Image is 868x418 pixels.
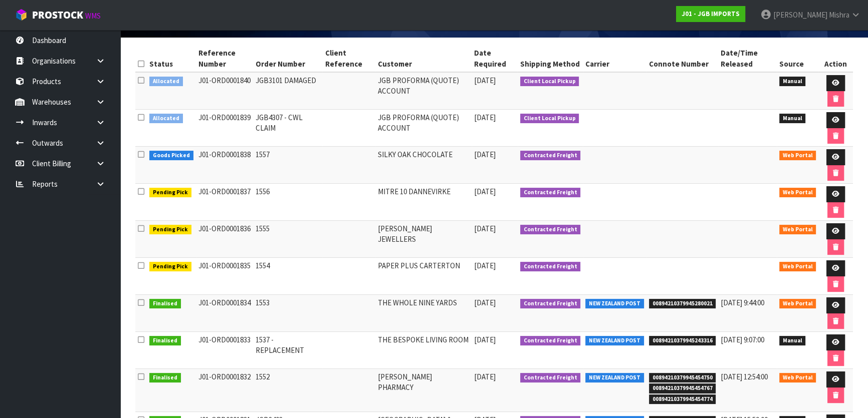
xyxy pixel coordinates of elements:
span: Web Portal [779,373,816,383]
span: Goods Picked [149,151,193,161]
td: JGB PROFORMA (QUOTE) ACCOUNT [375,110,471,147]
th: Shipping Method [518,45,583,72]
th: Date/Time Released [718,45,777,72]
small: WMS [85,11,101,21]
td: J01-ORD0001835 [196,258,253,295]
td: J01-ORD0001839 [196,110,253,147]
td: J01-ORD0001840 [196,72,253,110]
td: JGB4307 - CWL CLAIM [253,110,323,147]
span: ProStock [32,9,83,22]
span: [DATE] 9:07:00 [721,335,764,344]
td: 1554 [253,258,323,295]
td: 1553 [253,295,323,332]
span: 00894210379945454767 [649,383,716,393]
span: [DATE] [474,224,496,233]
th: Action [818,45,853,72]
span: Finalised [149,336,181,346]
span: [DATE] [474,261,496,270]
th: Reference Number [196,45,253,72]
td: THE WHOLE NINE YARDS [375,295,471,332]
td: 1555 [253,221,323,258]
span: Contracted Freight [520,373,581,383]
th: Date Required [472,45,518,72]
span: Mishra [829,10,849,20]
td: THE BESPOKE LIVING ROOM [375,332,471,369]
span: Manual [779,336,806,346]
span: NEW ZEALAND POST [585,336,644,346]
td: 1557 [253,147,323,184]
span: Finalised [149,373,181,383]
td: JGB PROFORMA (QUOTE) ACCOUNT [375,72,471,110]
td: PAPER PLUS CARTERTON [375,258,471,295]
span: [DATE] 9:44:00 [721,298,764,307]
span: Contracted Freight [520,225,581,235]
th: Source [777,45,819,72]
span: Client Local Pickup [520,77,579,87]
span: 00894210379945243316 [649,336,716,346]
span: Contracted Freight [520,188,581,198]
span: Client Local Pickup [520,114,579,124]
span: Web Portal [779,225,816,235]
span: Contracted Freight [520,151,581,161]
td: SILKY OAK CHOCOLATE [375,147,471,184]
span: [DATE] [474,298,496,307]
span: 00894210379945280021 [649,299,716,309]
span: [DATE] [474,113,496,122]
td: 1556 [253,184,323,221]
span: Web Portal [779,188,816,198]
span: Web Portal [779,299,816,309]
span: Contracted Freight [520,299,581,309]
span: Pending Pick [149,225,191,235]
td: [PERSON_NAME] JEWELLERS [375,221,471,258]
span: Web Portal [779,151,816,161]
span: Manual [779,114,806,124]
span: 00894210379945454750 [649,373,716,383]
span: Web Portal [779,262,816,272]
span: [DATE] [474,76,496,85]
td: MITRE 10 DANNEVIRKE [375,184,471,221]
a: J01 - JGB IMPORTS [676,6,745,22]
span: NEW ZEALAND POST [585,299,644,309]
th: Client Reference [322,45,375,72]
span: Finalised [149,299,181,309]
span: 00894210379945454774 [649,394,716,404]
td: J01-ORD0001833 [196,332,253,369]
td: 1537 - REPLACEMENT [253,332,323,369]
span: [DATE] [474,150,496,159]
span: Contracted Freight [520,262,581,272]
img: cube-alt.png [15,9,28,21]
td: J01-ORD0001832 [196,369,253,412]
span: Allocated [149,77,183,87]
span: [DATE] 12:54:00 [721,372,768,381]
span: Manual [779,77,806,87]
td: JGB3101 DAMAGED [253,72,323,110]
span: Allocated [149,114,183,124]
span: [PERSON_NAME] [773,10,827,20]
th: Connote Number [646,45,719,72]
span: Pending Pick [149,188,191,198]
strong: J01 - JGB IMPORTS [682,10,740,18]
th: Customer [375,45,471,72]
span: [DATE] [474,187,496,196]
span: Contracted Freight [520,336,581,346]
td: [PERSON_NAME] PHARMACY [375,369,471,412]
td: J01-ORD0001838 [196,147,253,184]
td: J01-ORD0001834 [196,295,253,332]
th: Order Number [253,45,323,72]
span: [DATE] [474,335,496,344]
span: [DATE] [474,372,496,381]
th: Carrier [583,45,646,72]
td: J01-ORD0001836 [196,221,253,258]
td: J01-ORD0001837 [196,184,253,221]
td: 1552 [253,369,323,412]
span: NEW ZEALAND POST [585,373,644,383]
th: Status [147,45,196,72]
span: Pending Pick [149,262,191,272]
